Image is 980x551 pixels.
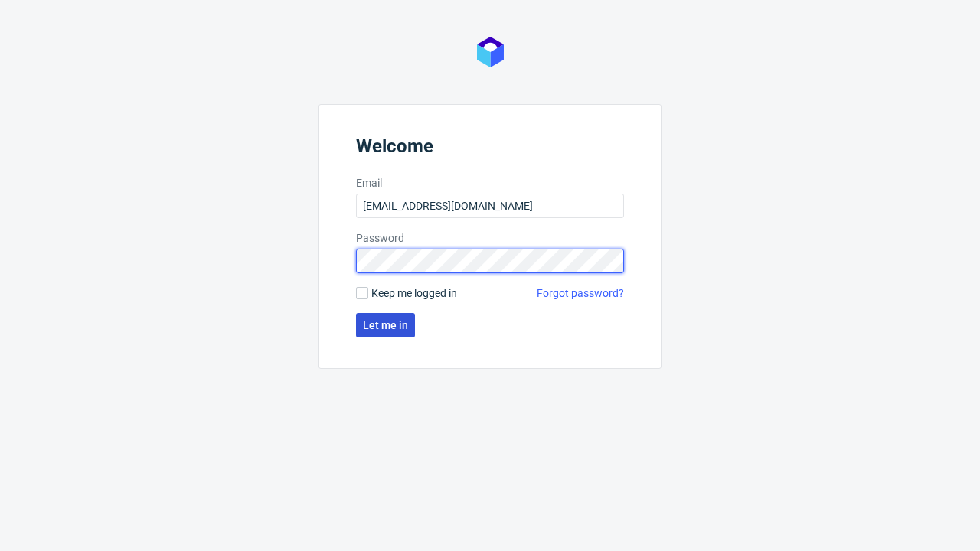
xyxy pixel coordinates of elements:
input: you@youremail.com [356,194,624,218]
span: Keep me logged in [371,285,457,301]
label: Email [356,175,624,191]
button: Let me in [356,313,415,337]
header: Welcome [356,135,624,163]
a: Forgot password? [537,285,624,301]
label: Password [356,230,624,246]
span: Let me in [363,320,408,331]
